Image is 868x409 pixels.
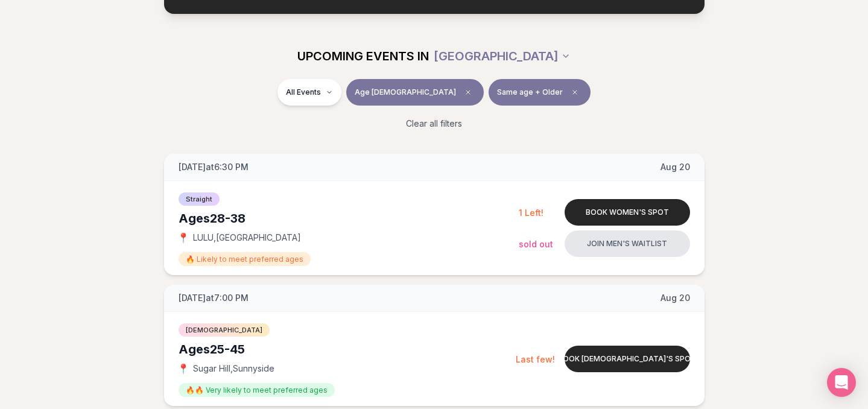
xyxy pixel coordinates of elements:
span: Sugar Hill , Sunnyside [193,363,274,375]
button: Book women's spot [565,199,690,226]
span: UPCOMING EVENTS IN [297,48,429,65]
div: Open Intercom Messenger [827,368,856,397]
span: [DATE] at 6:30 PM [179,161,249,173]
button: Clear all filters [399,110,469,137]
span: Sold Out [519,239,553,249]
span: Aug 20 [661,292,690,304]
span: Last few! [516,354,555,364]
span: Clear preference [568,85,582,100]
span: 🔥🔥 Very likely to meet preferred ages [179,383,335,397]
button: Book [DEMOGRAPHIC_DATA]'s spot [565,346,690,372]
button: All Events [277,79,341,106]
span: 1 Left! [519,208,543,218]
div: Ages 25-45 [179,341,516,358]
span: [DATE] at 7:00 PM [179,292,249,304]
span: Same age + Older [497,87,563,97]
span: 📍 [179,364,188,373]
span: Age [DEMOGRAPHIC_DATA] [355,87,456,97]
span: Clear age [461,85,475,100]
span: [DEMOGRAPHIC_DATA] [179,323,270,337]
span: LULU , [GEOGRAPHIC_DATA] [193,232,301,244]
span: Aug 20 [661,161,690,173]
button: Age [DEMOGRAPHIC_DATA]Clear age [346,79,484,106]
span: Straight [179,192,220,206]
button: Same age + OlderClear preference [489,79,591,106]
span: All Events [286,87,321,97]
button: Join men's waitlist [565,230,690,257]
button: [GEOGRAPHIC_DATA] [434,43,571,69]
span: 🔥 Likely to meet preferred ages [179,252,311,266]
span: 📍 [179,233,188,243]
div: Ages 28-38 [179,210,519,227]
